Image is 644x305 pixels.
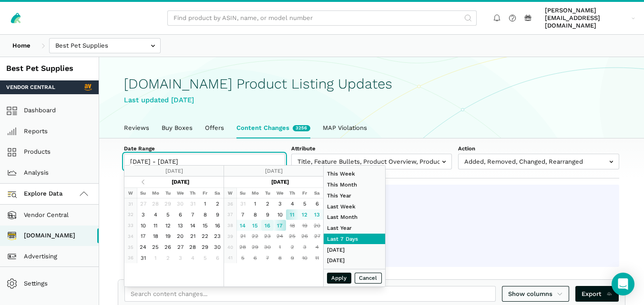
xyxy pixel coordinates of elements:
a: Offers [199,118,230,138]
td: 16 [261,220,274,231]
td: 40 [224,242,236,253]
label: Date Range [124,145,285,152]
td: 1 [274,242,286,253]
td: 6 [249,253,261,264]
th: Mo [249,187,261,198]
td: 3 [274,198,286,209]
td: 2 [286,242,298,253]
td: 24 [274,231,286,242]
a: MAP Violations [317,118,373,138]
td: 15 [249,220,261,231]
td: 4 [149,209,162,220]
td: 28 [236,242,249,253]
td: 31 [236,198,249,209]
td: 38 [224,220,236,231]
li: This Week [324,168,385,179]
a: Content Changes3256 [230,118,317,138]
td: 8 [274,253,286,264]
td: 31 [124,198,137,209]
td: 3 [137,209,149,220]
td: 23 [261,231,274,242]
td: 2 [211,198,224,209]
td: 33 [124,220,137,231]
label: Action [458,145,619,152]
td: 36 [224,198,236,209]
td: 34 [124,231,137,242]
td: 5 [199,253,211,264]
td: 25 [149,242,162,253]
th: Mo [149,187,162,198]
td: 1 [149,253,162,264]
td: 3 [174,253,186,264]
td: 9 [286,253,298,264]
input: Added, Removed, Changed, Rearranged [458,154,619,169]
td: 4 [186,253,199,264]
td: 18 [286,220,298,231]
td: 31 [186,198,199,209]
td: 20 [174,231,186,242]
td: 5 [162,209,174,220]
td: 12 [162,220,174,231]
td: 10 [137,220,149,231]
td: 4 [311,242,323,253]
td: 30 [174,198,186,209]
span: Export [582,289,613,299]
li: [DATE] [324,255,385,266]
td: 9 [211,209,224,220]
td: 20 [311,220,323,231]
td: 9 [261,209,274,220]
td: 41 [224,253,236,264]
th: Su [236,187,249,198]
td: 14 [236,220,249,231]
a: Export [575,286,619,302]
a: Show columns [502,286,570,302]
th: We [274,187,286,198]
td: 35 [124,242,137,253]
button: Cancel [355,273,382,284]
th: [DATE] [249,177,311,187]
td: 17 [274,220,286,231]
li: Last 7 Days [324,234,385,245]
td: 29 [162,198,174,209]
td: 15 [199,220,211,231]
label: Attribute [291,145,452,152]
th: We [174,187,186,198]
td: 5 [236,253,249,264]
td: 27 [311,231,323,242]
input: Find product by ASIN, name, or model number [167,10,477,26]
button: Apply [327,273,352,284]
td: 1 [249,198,261,209]
td: 10 [274,209,286,220]
td: 39 [224,231,236,242]
td: 29 [249,242,261,253]
td: 17 [137,231,149,242]
th: [DATE] [149,177,211,187]
td: 28 [186,242,199,253]
th: Th [286,187,298,198]
td: 22 [249,231,261,242]
td: 7 [236,209,249,220]
td: 16 [211,220,224,231]
td: 13 [174,220,186,231]
th: Sa [311,187,323,198]
td: 23 [211,231,224,242]
td: 30 [211,242,224,253]
span: [PERSON_NAME][EMAIL_ADDRESS][DOMAIN_NAME] [545,7,628,30]
td: 12 [298,209,311,220]
td: 30 [261,242,274,253]
span: New content changes in the last week [293,125,310,131]
td: 27 [174,242,186,253]
td: 6 [211,253,224,264]
a: Buy Boxes [155,118,199,138]
div: Best Pet Supplies [6,63,92,74]
div: Last updated [DATE] [124,95,619,106]
td: 18 [149,231,162,242]
th: Su [137,187,149,198]
td: 6 [311,198,323,209]
td: 22 [199,231,211,242]
th: Fr [199,187,211,198]
li: This Month [324,179,385,190]
td: 28 [149,198,162,209]
td: 5 [298,198,311,209]
td: 2 [162,253,174,264]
